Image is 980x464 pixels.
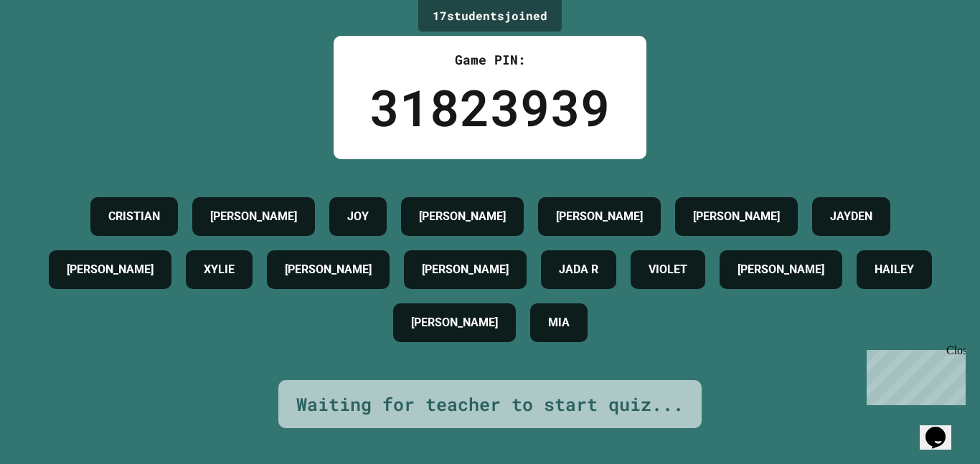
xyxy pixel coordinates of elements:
[369,50,611,70] div: Game PIN:
[108,208,160,225] h4: CRISTIAN
[649,261,687,278] h4: VIOLET
[419,208,506,225] h4: [PERSON_NAME]
[920,407,966,450] iframe: chat widget
[67,261,154,278] h4: [PERSON_NAME]
[422,261,509,278] h4: [PERSON_NAME]
[875,261,914,278] h4: HAILEY
[559,261,598,278] h4: JADA R
[861,344,966,405] iframe: chat widget
[411,314,498,331] h4: [PERSON_NAME]
[285,261,372,278] h4: [PERSON_NAME]
[830,208,872,225] h4: JAYDEN
[296,391,684,418] div: Waiting for teacher to start quiz...
[204,261,235,278] h4: XYLIE
[347,208,369,225] h4: JOY
[556,208,643,225] h4: [PERSON_NAME]
[6,6,99,91] div: Chat with us now!Close
[738,261,824,278] h4: [PERSON_NAME]
[369,70,611,145] div: 31823939
[210,208,297,225] h4: [PERSON_NAME]
[548,314,570,331] h4: MIA
[693,208,780,225] h4: [PERSON_NAME]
